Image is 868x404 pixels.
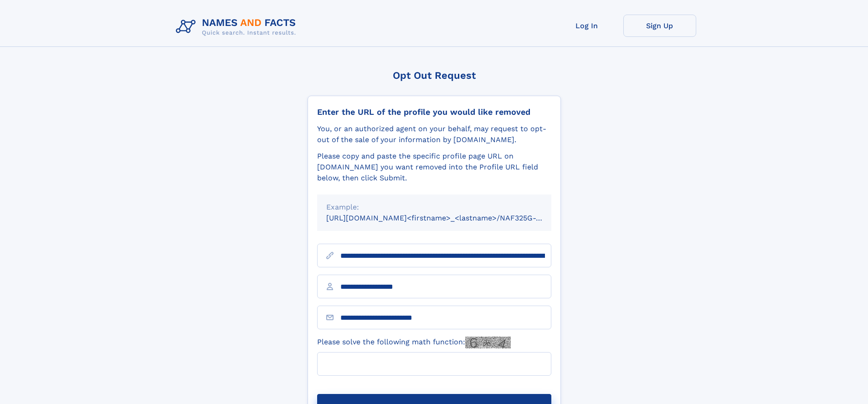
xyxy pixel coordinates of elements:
a: Sign Up [623,15,696,37]
div: Opt Out Request [308,70,561,81]
img: Logo Names and Facts [172,15,303,39]
label: Please solve the following math function: [317,337,511,348]
small: [URL][DOMAIN_NAME]<firstname>_<lastname>/NAF325G-xxxxxxxx [326,214,569,222]
a: Log In [550,15,623,37]
div: Enter the URL of the profile you would like removed [317,107,551,117]
div: You, or an authorized agent on your behalf, may request to opt-out of the sale of your informatio... [317,123,551,145]
div: Example: [326,202,542,213]
div: Please copy and paste the specific profile page URL on [DOMAIN_NAME] you want removed into the Pr... [317,151,551,184]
